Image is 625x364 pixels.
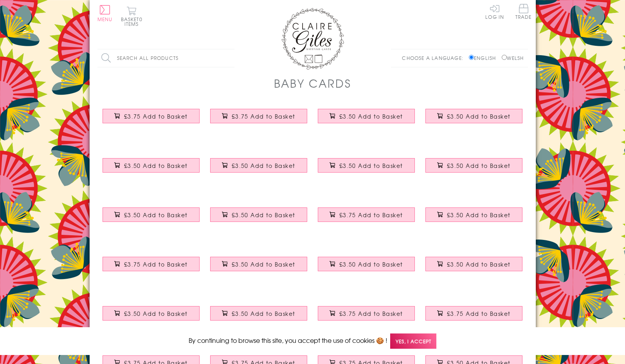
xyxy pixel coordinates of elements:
button: £3.50 Add to Basket [425,207,522,222]
a: Baby Card, Blue Bunting, Beautiful bouncing brand new Baby Boy £3.50 Add to Basket [420,251,528,285]
a: Log In [485,4,504,19]
a: Baby Card, Yellow Stripes, Hello Baby Twins £3.50 Add to Basket [420,202,528,235]
span: £3.75 Add to Basket [339,211,403,219]
span: £3.50 Add to Basket [339,162,403,169]
span: £3.50 Add to Basket [447,211,511,219]
span: 0 items [124,16,142,27]
button: £3.50 Add to Basket [210,207,307,222]
button: £3.75 Add to Basket [103,257,200,271]
button: £3.50 Add to Basket [425,158,522,173]
span: Yes, I accept [390,333,436,349]
span: £3.75 Add to Basket [124,260,188,268]
button: Basket0 items [121,6,142,26]
input: Welsh [502,55,507,60]
a: Trade [515,4,532,21]
button: £3.50 Add to Basket [103,306,200,321]
button: £3.75 Add to Basket [210,109,307,123]
span: £3.50 Add to Basket [232,310,295,317]
span: Trade [515,4,532,19]
span: £3.50 Add to Basket [232,162,295,169]
a: Baby Card, Colour Dots, Mum and Dad to Be Good Luck, Embellished with pompoms £3.75 Add to Basket [205,103,313,137]
h1: Baby Cards [274,75,351,91]
a: Baby Card, Mobile, Baby Girl Congratulations £3.50 Add to Basket [205,251,313,285]
span: £3.50 Add to Basket [339,260,403,268]
span: £3.50 Add to Basket [124,162,188,169]
span: £3.75 Add to Basket [339,310,403,317]
a: Baby Card, Flowers, Leaving to Have a Baby Good Luck, Embellished with pompoms £3.75 Add to Basket [97,103,205,137]
button: £3.75 Add to Basket [318,207,415,222]
a: Baby Card, Blue Star, Baby Boy Congratulations, Embellished with a padded star £3.50 Add to Basket [313,251,420,285]
span: £3.50 Add to Basket [124,310,188,317]
button: £3.50 Add to Basket [318,109,415,123]
span: £3.75 Add to Basket [447,310,511,317]
label: Welsh [502,54,524,61]
button: Menu [97,5,113,22]
a: Baby Card, Sleeping Fox, Baby Boy Congratulations £3.50 Add to Basket [205,202,313,235]
button: £3.50 Add to Basket [210,306,307,321]
span: £3.75 Add to Basket [124,112,188,120]
a: Christmas Card, Baby Happy 1st Christmas, Embellished with colourful pompoms £3.75 Add to Basket [420,300,528,334]
span: £3.50 Add to Basket [232,211,295,219]
a: Christmas Card, Bauble, Baby's First Christmas, Tassel Embellished £3.75 Add to Basket [313,300,420,334]
a: Baby Christening Card, Pink Hearts, fabric butterfly Embellished £3.50 Add to Basket [313,103,420,137]
a: Baby Christening Card, Blue Stars, Embellished with a padded star £3.50 Add to Basket [420,103,528,137]
label: English [469,54,500,61]
a: Baby Card, Pink Shoes, Baby Girl, Congratulations, Embossed and Foiled text £3.50 Add to Basket [420,152,528,186]
span: £3.50 Add to Basket [124,211,188,219]
button: £3.50 Add to Basket [318,257,415,271]
a: Baby Card, Blue Shoes, Baby Boy, Congratulations, Embossed and Foiled text £3.50 Add to Basket [97,202,205,235]
button: £3.50 Add to Basket [425,257,522,271]
span: £3.75 Add to Basket [232,112,295,120]
button: £3.50 Add to Basket [425,109,522,123]
a: Baby Card, Welcome to the world little brother, Embellished with a padded star £3.50 Add to Basket [205,300,313,334]
span: £3.50 Add to Basket [447,112,511,120]
button: £3.75 Add to Basket [425,306,522,321]
button: £3.50 Add to Basket [103,207,200,222]
button: £3.50 Add to Basket [210,257,307,271]
span: £3.50 Add to Basket [339,112,403,120]
p: Choose a language: [402,54,467,61]
button: £3.50 Add to Basket [210,158,307,173]
input: Search [227,49,234,67]
span: £3.50 Add to Basket [232,260,295,268]
input: English [469,55,474,60]
img: Claire Giles Greetings Cards [281,8,344,70]
button: £3.75 Add to Basket [103,109,200,123]
a: Baby Card, Pink Flowers, Baby Girl, Embossed and Foiled text £3.50 Add to Basket [313,152,420,186]
span: £3.50 Add to Basket [447,162,511,169]
a: Baby Card, Blue Heart, Baby Boy, Embellished with colourful pompoms £3.75 Add to Basket [313,202,420,235]
span: £3.50 Add to Basket [447,260,511,268]
input: Search all products [97,49,234,67]
button: £3.75 Add to Basket [318,306,415,321]
a: Baby Card, Pink Heart, Baby Girl, Embellished with colourful pompoms £3.75 Add to Basket [97,251,205,285]
button: £3.50 Add to Basket [318,158,415,173]
a: Baby Card, On your naming day with love, Embellished with a padded star £3.50 Add to Basket [205,152,313,186]
a: Baby Naming Card, Pink Stars, Embellished with a shiny padded star £3.50 Add to Basket [97,152,205,186]
button: £3.50 Add to Basket [103,158,200,173]
a: Baby Card, Welcome to the world little sister, Embellished with a padded star £3.50 Add to Basket [97,300,205,334]
span: Menu [97,16,113,23]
